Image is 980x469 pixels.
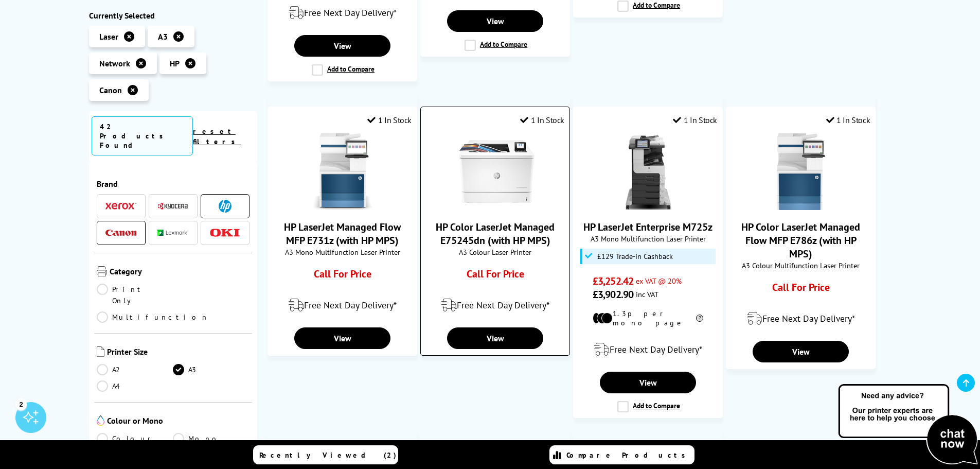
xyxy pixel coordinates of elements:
span: Brand [97,179,250,189]
a: Compare Products [549,445,694,464]
span: 42 Products Found [92,116,193,155]
span: HP [170,58,180,68]
span: Compare Products [566,450,691,460]
span: Category [110,266,250,279]
a: HP LaserJet Managed Flow MFP E731z (with HP MPS) [284,220,401,247]
img: Colour or Mono [97,415,104,426]
span: £129 Trade-in Cashback [597,252,673,260]
a: HP Color LaserJet Managed Flow MFP E786z (with HP MPS) [762,202,840,212]
a: View [294,35,390,57]
div: Call For Price [440,267,550,286]
div: 1 In Stock [520,115,564,125]
div: 1 In Stock [367,115,412,125]
span: £3,902.90 [593,288,633,301]
label: Add to Compare [312,64,375,76]
span: Colour or Mono [107,415,250,428]
a: HP Color LaserJet Managed E75245dn (with HP MPS) [436,220,555,247]
span: A3 Colour Laser Printer [426,247,564,257]
span: A3 Colour Multifunction Laser Printer [732,260,870,270]
img: Kyocera [157,202,188,210]
a: Recently Viewed (2) [253,445,398,464]
a: A3 [173,364,250,375]
li: 1.3p per mono page [593,309,703,327]
span: ex VAT @ 20% [636,276,682,286]
label: Add to Compare [617,401,680,412]
a: Multifunction [97,311,209,323]
span: A3 Mono Multifunction Laser Printer [579,234,717,244]
img: Canon [105,230,136,236]
img: HP LaserJet Managed Flow MFP E731z (with HP MPS) [304,133,381,210]
img: OKI [209,229,240,237]
a: View [600,372,696,393]
img: HP LaserJet Enterprise M725z [610,133,687,210]
div: modal_delivery [579,335,717,364]
img: Lexmark [157,230,188,236]
a: A2 [97,364,173,375]
a: Kyocera [157,200,188,213]
a: HP LaserJet Enterprise M725z [583,220,712,234]
span: inc VAT [636,289,658,299]
span: A3 [158,31,168,42]
div: 1 In Stock [673,115,717,125]
div: modal_delivery [273,291,412,320]
a: HP [209,200,240,213]
img: HP [219,200,231,213]
label: Add to Compare [617,1,680,12]
a: HP LaserJet Enterprise M725z [610,202,687,212]
div: Call For Price [287,267,398,286]
div: Call For Price [745,281,856,299]
a: View [294,327,390,349]
a: Canon [105,227,136,239]
img: Open Live Chat window [836,383,980,467]
a: HP Color LaserJet Managed E75245dn (with HP MPS) [457,202,534,212]
a: HP LaserJet Managed Flow MFP E731z (with HP MPS) [304,202,381,212]
div: Currently Selected [89,10,258,21]
img: HP Color LaserJet Managed Flow MFP E786z (with HP MPS) [762,133,840,210]
div: modal_delivery [732,304,870,333]
img: Printer Size [97,346,104,357]
img: Category [97,266,107,276]
img: HP Color LaserJet Managed E75245dn (with HP MPS) [457,133,534,210]
a: View [447,327,543,349]
img: Xerox [105,203,136,210]
a: View [447,10,543,32]
span: Printer Size [107,346,250,359]
span: £3,252.42 [593,274,633,288]
span: Laser [99,31,118,42]
a: A4 [97,380,173,392]
div: modal_delivery [426,291,564,320]
span: A3 Mono Multifunction Laser Printer [273,247,412,257]
a: Print Only [97,284,173,306]
span: Network [99,58,130,68]
div: 1 In Stock [826,115,870,125]
a: HP Color LaserJet Managed Flow MFP E786z (with HP MPS) [741,220,860,260]
a: Mono [173,433,250,444]
label: Add to Compare [465,40,527,51]
div: 2 [15,398,27,410]
a: Xerox [105,200,136,213]
span: Canon [99,85,122,95]
a: Lexmark [157,227,188,239]
a: OKI [209,227,240,239]
span: Recently Viewed (2) [259,450,397,460]
a: Colour [97,433,173,444]
a: reset filters [193,127,241,146]
a: View [753,341,848,362]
